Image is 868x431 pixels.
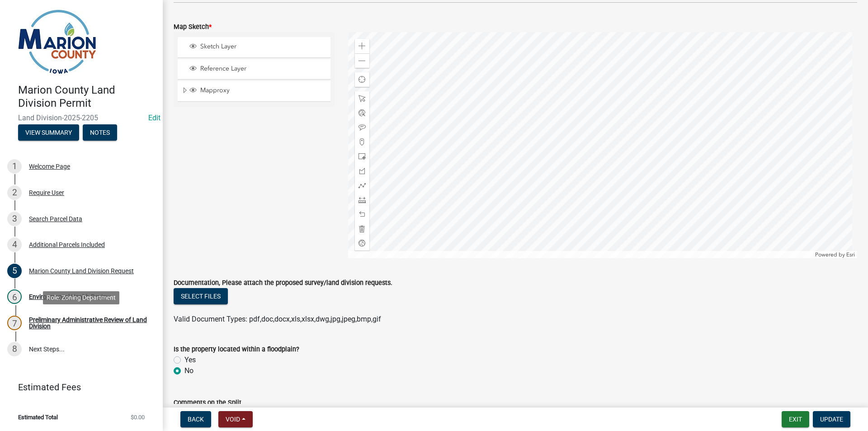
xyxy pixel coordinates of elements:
span: Void [226,416,240,423]
span: Mapproxy [198,86,327,95]
h4: Marion County Land Division Permit [18,84,156,110]
wm-modal-confirm: Summary [18,129,79,137]
div: Preliminary Administrative Review of Land Division [29,317,148,329]
ul: Layer List [177,35,331,104]
button: View Summary [18,124,79,141]
div: Mapproxy [188,86,327,95]
span: Update [820,416,843,423]
div: Additional Parcels Included [29,242,105,248]
button: Back [180,411,211,427]
div: Environmental Health Review [29,294,111,300]
div: Reference Layer [188,65,327,74]
button: Exit [782,411,809,427]
span: Estimated Total [18,414,58,420]
span: Back [188,416,204,423]
label: Comments on the Split [174,400,241,406]
div: Powered by [813,251,857,258]
div: Zoom out [355,53,369,68]
span: Valid Document Types: pdf,doc,docx,xls,xlsx,dwg,jpg,jpeg,bmp,gif [174,315,381,323]
div: Zoom in [355,39,369,53]
div: 6 [7,289,22,304]
li: Mapproxy [178,81,330,102]
div: Find my location [355,72,369,87]
div: Sketch Layer [188,43,327,52]
wm-modal-confirm: Edit Application Number [148,114,160,122]
img: Marion County, Iowa [18,9,96,74]
div: 8 [7,342,22,356]
button: Select files [174,288,228,304]
button: Notes [83,124,117,141]
div: Role: Zoning Department [43,291,119,304]
span: Expand [181,86,188,96]
a: Estimated Fees [7,378,148,396]
label: Is the property located within a floodplain? [174,346,299,353]
a: Edit [148,114,160,122]
div: 5 [7,264,22,278]
label: No [184,365,193,376]
div: Search Parcel Data [29,216,82,222]
li: Sketch Layer [178,37,330,57]
div: Require User [29,189,64,196]
label: Documentation, Please attach the proposed survey/land division requests. [174,280,392,286]
wm-modal-confirm: Notes [83,129,117,137]
span: Reference Layer [198,65,327,73]
a: Esri [846,251,855,258]
label: Yes [184,355,196,365]
span: Sketch Layer [198,43,327,51]
label: Map Sketch [174,24,212,30]
button: Void [218,411,253,427]
li: Reference Layer [178,59,330,80]
div: 1 [7,159,22,174]
div: 3 [7,212,22,226]
div: Marion County Land Division Request [29,268,134,274]
div: 4 [7,237,22,252]
button: Update [813,411,850,427]
span: $0.00 [131,414,145,420]
div: 2 [7,185,22,200]
div: 7 [7,316,22,330]
span: Land Division-2025-2205 [18,114,145,122]
div: Welcome Page [29,163,70,170]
